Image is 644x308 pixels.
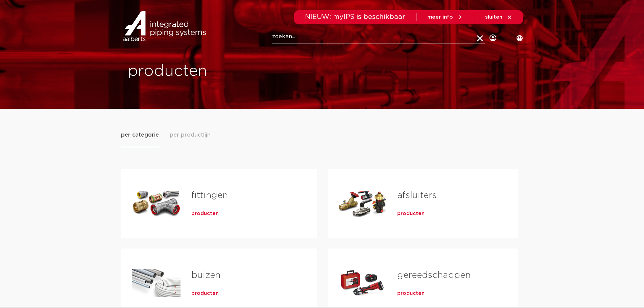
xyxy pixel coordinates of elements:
a: producten [397,290,425,297]
input: zoeken... [272,30,485,44]
a: buizen [191,271,220,280]
a: afsluiters [397,191,437,200]
h1: producten [128,61,319,82]
span: per productlijn [170,131,211,139]
a: sluiten [485,14,512,20]
span: NIEUW: myIPS is beschikbaar [305,14,405,20]
span: sluiten [485,15,502,20]
a: gereedschappen [397,271,471,280]
a: producten [191,210,219,217]
a: producten [191,290,219,297]
a: meer info [427,14,463,20]
a: producten [397,210,425,217]
span: meer info [427,15,453,20]
span: per categorie [121,131,159,139]
div: my IPS [490,24,496,52]
a: fittingen [191,191,228,200]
